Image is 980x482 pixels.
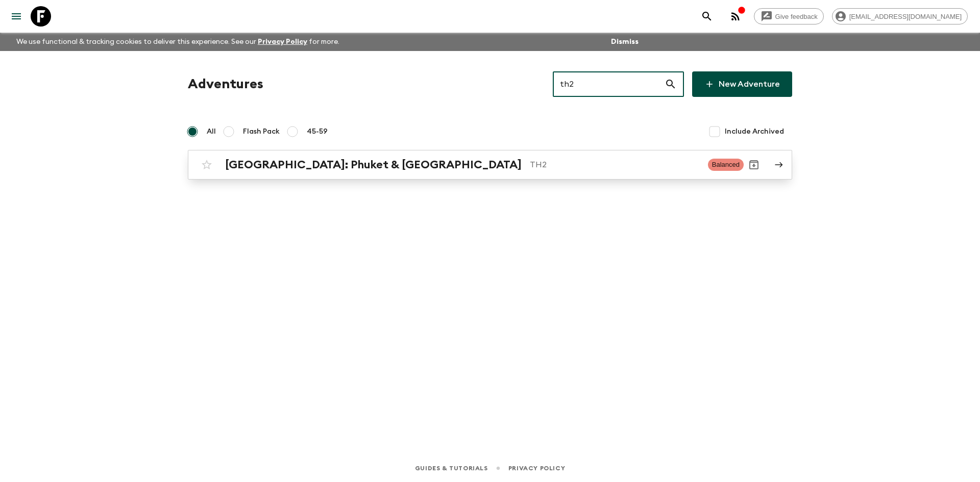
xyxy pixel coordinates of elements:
p: TH2 [530,159,700,171]
span: Flash Pack [243,126,280,137]
a: Privacy Policy [258,38,307,45]
button: Dismiss [608,35,641,49]
input: e.g. AR1, Argentina [553,70,665,98]
span: 45-59 [307,126,328,137]
h2: [GEOGRAPHIC_DATA]: Phuket & [GEOGRAPHIC_DATA] [225,158,522,171]
p: We use functional & tracking cookies to deliver this experience. See our for more. [12,33,344,51]
span: Give feedback [770,13,823,20]
span: Include Archived [725,126,784,137]
a: Privacy Policy [508,463,565,474]
a: New Adventure [692,71,792,97]
a: Give feedback [754,8,824,24]
button: Archive [744,155,764,175]
a: Guides & Tutorials [415,463,488,474]
a: [GEOGRAPHIC_DATA]: Phuket & [GEOGRAPHIC_DATA]TH2BalancedArchive [188,150,792,180]
h1: Adventures [188,74,263,94]
span: [EMAIL_ADDRESS][DOMAIN_NAME] [844,13,967,20]
div: [EMAIL_ADDRESS][DOMAIN_NAME] [832,8,968,24]
button: search adventures [697,6,717,27]
span: All [207,126,216,137]
button: menu [6,6,27,27]
span: Balanced [708,159,744,171]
